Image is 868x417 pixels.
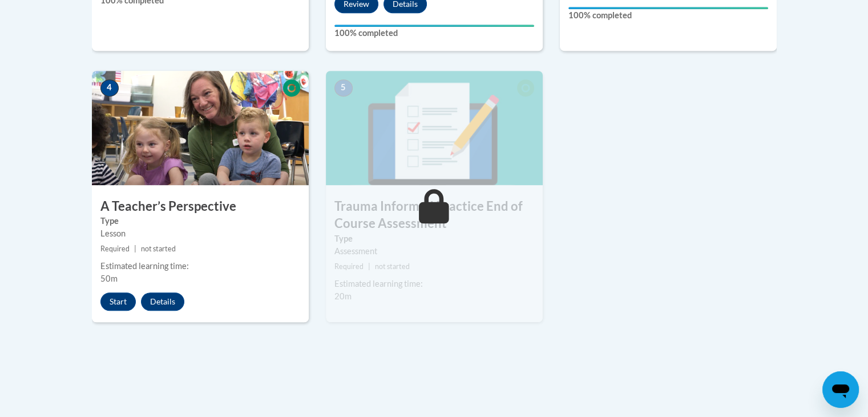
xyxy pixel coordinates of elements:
[375,262,410,271] span: not started
[326,71,543,185] img: Course Image
[92,71,309,185] img: Course Image
[334,245,534,258] div: Assessment
[100,260,300,272] div: Estimated learning time:
[134,244,136,253] span: |
[334,291,352,301] span: 20m
[334,278,534,290] div: Estimated learning time:
[100,215,300,227] label: Type
[334,232,534,245] label: Type
[141,292,184,311] button: Details
[326,198,543,233] h3: Trauma Informed Practice End of Course Assessment
[568,7,768,9] div: Your progress
[822,371,859,408] iframe: Button to launch messaging window
[100,79,119,97] span: 4
[368,262,370,271] span: |
[568,9,768,22] label: 100% completed
[141,244,176,253] span: not started
[334,27,534,39] label: 100% completed
[100,227,300,240] div: Lesson
[100,244,130,253] span: Required
[334,262,364,271] span: Required
[92,198,309,215] h3: A Teacher’s Perspective
[100,274,118,283] span: 50m
[334,79,353,97] span: 5
[334,25,534,27] div: Your progress
[100,292,136,311] button: Start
